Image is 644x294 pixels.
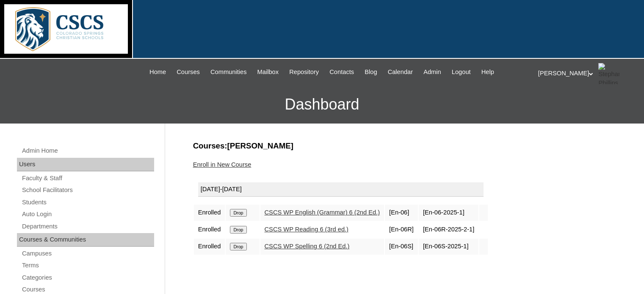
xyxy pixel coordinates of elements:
[289,67,319,77] span: Repository
[385,205,418,221] td: [En-06]
[210,67,247,77] span: Communities
[206,67,251,77] a: Communities
[360,67,381,77] a: Blog
[230,243,246,250] input: Drop
[477,67,498,77] a: Help
[448,67,475,77] a: Logout
[21,209,154,220] a: Auto Login
[4,4,128,54] img: logo-white.png
[230,209,246,217] input: Drop
[21,197,154,208] a: Students
[194,239,225,255] td: Enrolled
[538,63,636,84] div: [PERSON_NAME]
[325,67,358,77] a: Contacts
[285,67,323,77] a: Repository
[423,67,441,77] span: Admin
[230,226,246,234] input: Drop
[21,173,154,184] a: Faculty & Staff
[149,67,166,77] span: Home
[265,243,350,250] a: CSCS WP Spelling 6 (2nd Ed.)
[388,67,413,77] span: Calendar
[4,85,640,124] h3: Dashboard
[253,67,283,77] a: Mailbox
[265,209,380,216] a: CSCS WP English (Grammar) 6 (2nd Ed.)
[481,67,494,77] span: Help
[452,67,471,77] span: Logout
[598,63,619,84] img: Stephanie Phillips
[194,222,225,238] td: Enrolled
[21,248,154,259] a: Campuses
[194,205,225,221] td: Enrolled
[419,222,478,238] td: [En-06R-2025-2-1]
[384,67,417,77] a: Calendar
[419,239,478,255] td: [En-06S-2025-1]
[419,205,478,221] td: [En-06-2025-1]
[21,260,154,271] a: Terms
[17,158,154,171] div: Users
[365,67,377,77] span: Blog
[21,146,154,156] a: Admin Home
[21,221,154,232] a: Departments
[21,185,154,195] a: School Facilitators
[385,222,418,238] td: [En-06R]
[329,67,354,77] span: Contacts
[21,272,154,283] a: Categories
[172,67,204,77] a: Courses
[17,233,154,247] div: Courses & Communities
[419,67,445,77] a: Admin
[198,182,484,197] div: [DATE]-[DATE]
[257,67,279,77] span: Mailbox
[177,67,200,77] span: Courses
[193,140,612,151] h3: Courses:[PERSON_NAME]
[145,67,170,77] a: Home
[193,161,252,168] a: Enroll in New Course
[385,239,418,255] td: [En-06S]
[265,226,349,233] a: CSCS WP Reading 6 (3rd ed.)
